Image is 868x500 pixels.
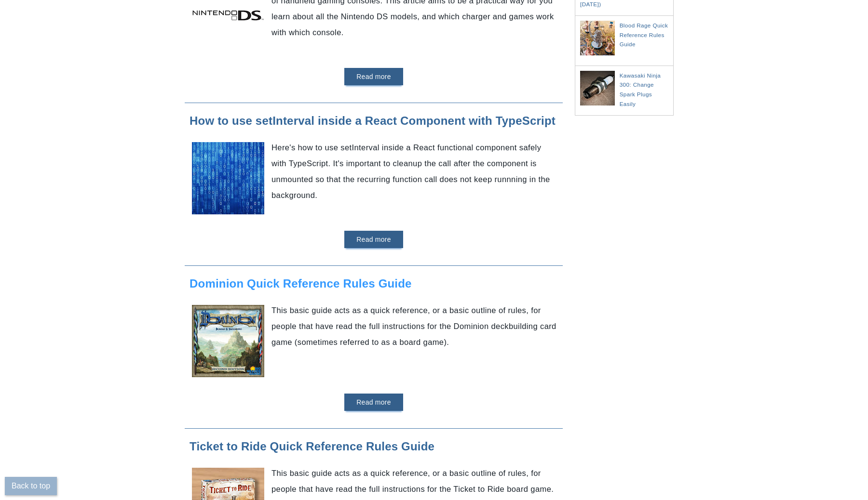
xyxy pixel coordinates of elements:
a: Kawasaki Ninja 300: Change Spark Plugs Easily [620,72,661,107]
p: This basic guide acts as a quick reference, or a basic outline of rules, for people that have rea... [190,303,558,350]
a: Blood Rage Quick Reference Rules Guide [620,22,668,48]
a: Ticket to Ride Quick Reference Rules Guide [190,440,434,453]
iframe: Advertisement [575,130,671,226]
a: How to use setInterval inside a React Component with TypeScript [190,114,556,127]
p: Here's how to use setInterval inside a React functional component safely with TypeScript. It's im... [190,140,558,203]
a: Read more [344,231,403,248]
a: Dominion Quick Reference Rules Guide [190,277,412,290]
button: Back to top [5,477,57,495]
a: Read more [344,68,403,85]
img: Dominion Board Card Game Box Art [192,305,264,377]
img: DESCRIPTION [192,142,264,214]
p: This basic guide acts as a quick reference, or a basic outline of rules, for people that have rea... [190,465,558,497]
img: Blood Rage Quick Reference Rules Guide [580,21,617,55]
a: Read more [344,394,403,411]
img: Kawasaki Ninja 300: Change Spark Plugs Easily [580,71,617,105]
